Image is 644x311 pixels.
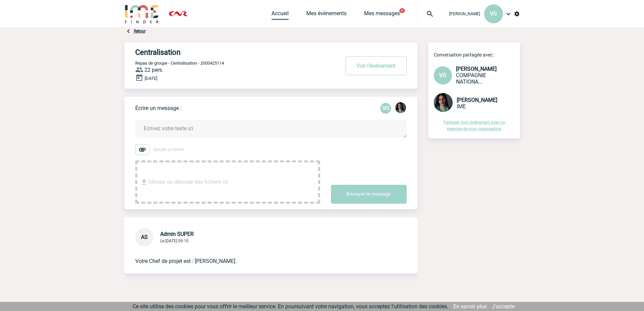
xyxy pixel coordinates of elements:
span: IME [457,103,466,110]
a: J'accepte [492,303,515,310]
span: Ce site utilise des cookies pour vous offrir le meilleur service. En poursuivant votre navigation... [133,303,448,310]
div: Véronique GARCIA [380,103,391,114]
span: [PERSON_NAME] [457,97,497,103]
span: Glissez ou déposer des fichiers ici [148,165,228,199]
span: Repas de groupe - Centralisation - 2000425114 [135,61,224,66]
p: Conversation partagée avec : [434,52,520,58]
span: AS [141,234,148,240]
span: Le [DATE] 09:10 [160,239,189,243]
p: Écrire un message : [135,105,182,111]
span: Ajouter un fichier [153,147,185,152]
span: VG [439,72,446,79]
span: COMPAGNIE NATIONALE DU RHONE [456,72,486,85]
p: VG [380,103,391,114]
button: Envoyer le message [331,185,407,204]
p: Votre Chef de projet est : [PERSON_NAME]. [135,246,388,265]
span: [PERSON_NAME] [456,66,497,72]
button: Voir l'événement [345,56,407,75]
a: Partager mon événement avec un membre de mon organisation [444,120,505,131]
div: Margaux KNOPF [395,102,406,114]
img: 131235-0.jpeg [395,102,406,113]
a: Mes événements [306,10,347,20]
span: [DATE] [145,76,157,81]
button: 1 [399,8,405,13]
a: Mes messages [364,10,400,20]
img: file_download.svg [140,178,148,186]
a: En savoir plus [453,303,487,310]
span: Admin SUPER [160,231,194,237]
img: 131235-0.jpeg [434,93,453,112]
h4: Centralisation [135,48,319,57]
img: IME-Finder [124,4,160,23]
span: VG [490,10,497,17]
span: 22 pers. [144,67,163,73]
a: Accueil [271,10,289,20]
a: Retour [134,29,146,34]
span: [PERSON_NAME] [449,12,480,16]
